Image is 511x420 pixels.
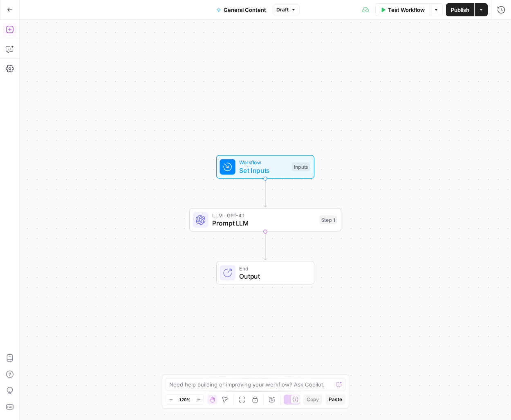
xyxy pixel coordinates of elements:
[239,159,288,166] span: Workflow
[325,394,345,405] button: Paste
[224,6,266,14] span: General Content
[239,264,306,272] span: End
[329,396,342,403] span: Paste
[212,218,315,228] span: Prompt LLM
[303,394,322,405] button: Copy
[273,4,300,15] button: Draft
[375,3,430,16] button: Test Workflow
[212,212,315,219] span: LLM · GPT-4.1
[189,208,341,232] div: LLM · GPT-4.1Prompt LLMStep 1
[276,6,289,13] span: Draft
[239,271,306,281] span: Output
[307,396,319,403] span: Copy
[388,6,425,14] span: Test Workflow
[264,232,267,260] g: Edge from step_1 to end
[239,165,288,175] span: Set Inputs
[189,261,341,285] div: EndOutput
[264,179,267,207] g: Edge from start to step_1
[319,215,337,224] div: Step 1
[292,163,310,172] div: Inputs
[189,155,341,179] div: WorkflowSet InputsInputs
[211,3,271,16] button: General Content
[451,6,469,14] span: Publish
[446,3,474,16] button: Publish
[179,396,191,403] span: 120%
